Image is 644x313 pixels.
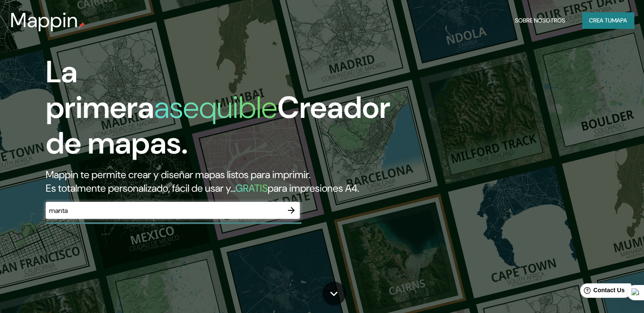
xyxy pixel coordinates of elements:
[46,52,154,127] font: La primera
[589,17,612,24] font: Crea tu
[154,88,277,127] font: asequible
[515,17,565,24] font: Sobre nosotros
[46,182,235,195] font: Es totalmente personalizado, fácil de usar y...
[78,22,85,29] img: pin de mapeo
[10,7,78,34] font: Mappin
[511,12,569,28] button: Sobre nosotros
[582,12,634,28] button: Crea tumapa
[612,17,627,24] font: mapa
[46,88,390,163] font: Creador de mapas.
[268,182,359,195] font: para impresiones A4.
[235,182,268,195] font: GRATIS
[569,280,635,304] iframe: Lanzador de widgets de ayuda
[46,206,283,215] input: Elige tu lugar favorito
[46,168,310,181] font: Mappin te permite crear y diseñar mapas listos para imprimir.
